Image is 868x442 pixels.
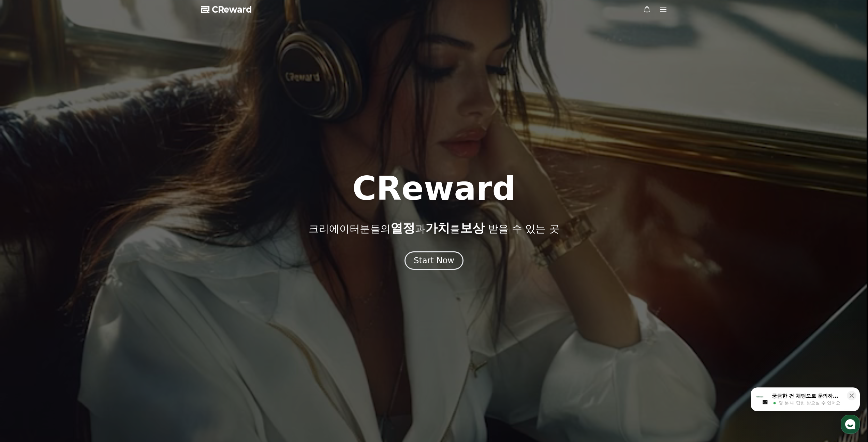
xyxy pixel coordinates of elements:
[460,221,485,235] span: 보상
[425,221,450,235] span: 가치
[414,255,454,266] div: Start Now
[404,251,464,270] button: Start Now
[391,221,415,235] span: 열정
[352,172,516,205] h1: CReward
[201,4,252,15] a: CReward
[309,221,559,235] p: 크리에이터분들의 과 를 받을 수 있는 곳
[212,4,252,15] span: CReward
[404,258,464,265] a: Start Now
